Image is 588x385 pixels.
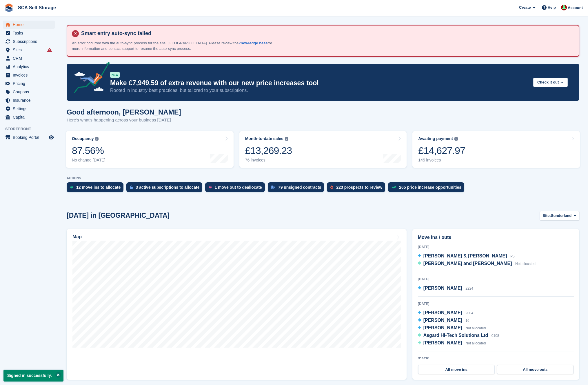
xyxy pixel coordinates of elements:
span: 0108 [491,334,499,338]
span: Asgard Hi-Tech Solutions Ltd [423,333,488,338]
span: Sites [13,46,48,54]
span: Insurance [13,96,48,104]
a: menu [3,29,55,37]
p: An error occurred with the auto-sync process for the site: [GEOGRAPHIC_DATA]. Please review the f... [72,40,275,52]
img: move_ins_to_allocate_icon-fdf77a2bb77ea45bf5b3d319d69a93e2d87916cf1d5bf7949dd705db3b84f3ca.svg [70,186,73,189]
span: 2004 [465,311,473,315]
a: 79 unsigned contracts [268,182,327,195]
span: Pricing [13,79,48,88]
span: Sunderland [551,213,572,219]
div: NEW [110,72,120,78]
a: menu [3,133,55,141]
img: icon-info-grey-7440780725fd019a000dd9b08b2336e03edf1995a4989e88bcd33f0948082b44.svg [95,137,99,141]
img: Dale Chapman [561,5,567,10]
p: ACTIONS [67,176,579,180]
a: menu [3,63,55,71]
a: All move ins [418,365,495,374]
span: [PERSON_NAME] [423,325,462,330]
span: Booking Portal [13,133,48,141]
span: 16 [465,319,469,323]
img: stora-icon-8386f47178a22dfd0bd8f6a31ec36ba5ce8667c1dd55bd0f319d3a0aa187defe.svg [5,3,13,12]
p: Signed in successfully. [3,370,63,382]
a: All move outs [497,365,574,374]
a: menu [3,79,55,88]
a: [PERSON_NAME] and [PERSON_NAME] Not allocated [418,260,536,268]
span: Analytics [13,63,48,71]
span: CRM [13,54,48,62]
span: [PERSON_NAME] [423,340,462,345]
span: [PERSON_NAME] and [PERSON_NAME] [423,261,512,266]
div: [DATE] [418,356,574,361]
img: prospect-51fa495bee0391a8d652442698ab0144808aea92771e9ea1ae160a38d050c398.svg [330,186,333,189]
a: Month-to-date sales £13,269.23 76 invoices [239,131,407,168]
div: 265 price increase opportunities [399,185,461,190]
a: [PERSON_NAME] Not allocated [418,324,486,332]
span: Subscriptions [13,37,48,46]
a: menu [3,37,55,46]
h1: Good afternoon, [PERSON_NAME] [67,108,181,116]
a: menu [3,113,55,121]
img: icon-info-grey-7440780725fd019a000dd9b08b2336e03edf1995a4989e88bcd33f0948082b44.svg [454,137,458,141]
a: menu [3,88,55,96]
span: [PERSON_NAME] [423,318,462,323]
span: Invoices [13,71,48,79]
span: [PERSON_NAME] [423,286,462,290]
div: [DATE] [418,301,574,306]
img: price_increase_opportunities-93ffe204e8149a01c8c9dc8f82e8f89637d9d84a8eef4429ea346261dce0b2c0.svg [392,186,396,188]
button: Site: Sunderland [540,211,579,221]
a: [PERSON_NAME] 16 [418,317,469,324]
p: Rooted in industry best practices, but tailored to your subscriptions. [110,87,529,94]
span: 2224 [465,286,473,290]
div: 87.56% [72,145,105,157]
div: 3 active subscriptions to allocate [136,185,199,190]
div: 76 invoices [245,158,292,163]
a: 265 price increase opportunities [388,182,467,195]
span: Settings [13,105,48,113]
div: 12 move ins to allocate [76,185,121,190]
a: knowledge base [239,41,267,45]
a: menu [3,54,55,62]
a: Asgard Hi-Tech Solutions Ltd 0108 [418,332,499,339]
img: move_outs_to_deallocate_icon-f764333ba52eb49d3ac5e1228854f67142a1ed5810a6f6cc68b1a99e826820c5.svg [209,186,212,189]
a: menu [3,46,55,54]
a: Map [67,229,407,380]
div: Month-to-date sales [245,136,283,141]
span: [PERSON_NAME] [423,310,462,315]
a: Awaiting payment £14,627.97 145 invoices [412,131,580,168]
span: Storefront [5,126,58,132]
a: 12 move ins to allocate [67,182,126,195]
span: Home [13,21,48,29]
span: Coupons [13,88,48,96]
span: Account [568,5,583,11]
a: 3 active subscriptions to allocate [126,182,205,195]
a: [PERSON_NAME] 2224 [418,285,473,292]
span: Create [519,5,531,10]
div: 1 move out to deallocate [214,185,262,190]
div: £14,627.97 [418,145,465,157]
p: Make £7,949.59 of extra revenue with our new price increases tool [110,79,529,87]
span: Help [548,5,556,10]
a: menu [3,21,55,29]
img: active_subscription_to_allocate_icon-d502201f5373d7db506a760aba3b589e785aa758c864c3986d89f69b8ff3... [130,185,133,189]
a: Preview store [48,134,55,141]
span: P5 [510,254,515,258]
div: Awaiting payment [418,136,453,141]
a: menu [3,105,55,113]
img: icon-info-grey-7440780725fd019a000dd9b08b2336e03edf1995a4989e88bcd33f0948082b44.svg [285,137,288,141]
img: price-adjustments-announcement-icon-8257ccfd72463d97f412b2fc003d46551f7dbcb40ab6d574587a9cd5c0d94... [69,62,110,95]
span: Capital [13,113,48,121]
div: 223 prospects to review [336,185,382,190]
div: Occupancy [72,136,94,141]
span: Not allocated [465,341,486,345]
button: Check it out → [533,78,568,87]
a: 1 move out to deallocate [205,182,267,195]
a: menu [3,71,55,79]
span: Site: [543,213,551,219]
h2: Move ins / outs [418,234,574,241]
i: Smart entry sync failures have occurred [47,48,52,52]
a: menu [3,96,55,104]
span: Not allocated [465,326,486,330]
h2: Map [72,234,82,239]
a: 223 prospects to review [327,182,388,195]
img: contract_signature_icon-13c848040528278c33f63329250d36e43548de30e8caae1d1a13099fd9432cc5.svg [271,186,275,189]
